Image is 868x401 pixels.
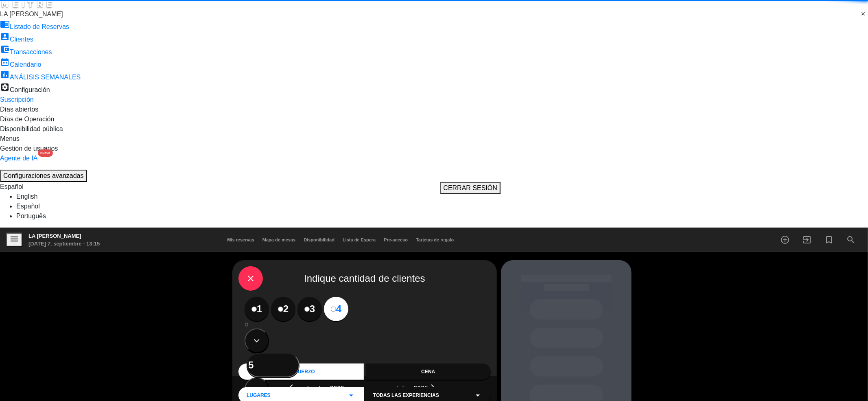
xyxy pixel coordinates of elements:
div: Indique cantidad de clientes [238,266,491,291]
label: 4 [324,297,348,321]
input: 4 [331,307,336,312]
div: Nuevo [38,149,52,157]
div: Cena [366,364,491,380]
i: arrow_drop_down [346,390,356,400]
input: 3 [304,307,310,312]
span: septiembre 2025 [296,385,344,392]
i: turned_in_not [824,235,834,245]
a: Español [16,203,40,210]
span: Disponibilidad [300,237,339,242]
input: 2 [278,307,283,312]
label: 3 [297,297,322,321]
span: LUGARES [247,392,271,399]
div: ó [245,321,485,329]
a: English [16,193,37,200]
button: menu [6,233,22,247]
i: arrow_drop_down [473,390,483,400]
i: close [246,274,256,283]
span: Tarjetas de regalo [412,237,458,242]
a: Português [16,213,46,219]
i: chevron_left [287,382,296,391]
i: exit_to_app [802,235,812,245]
span: Mapa de mesas [258,237,300,242]
button: CERRAR SESIÓN [440,182,501,194]
label: 1 [245,297,269,321]
i: chevron_right [428,382,437,391]
div: [DATE] 7. septiembre - 13:15 [28,240,100,248]
i: add_circle_outline [780,235,790,245]
label: 2 [271,297,295,321]
span: Clear all [861,9,868,19]
span: octubre 2025 [390,385,428,392]
div: LA [PERSON_NAME] [28,232,100,240]
span: Pre-acceso [380,237,412,242]
input: 1 [251,307,257,312]
i: menu [9,234,19,244]
span: Lista de Espera [339,237,380,242]
span: Mis reservas [223,237,258,242]
span: Todas las experiencias [373,392,439,399]
div: Almuerzo [238,364,364,380]
i: search [846,235,856,245]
